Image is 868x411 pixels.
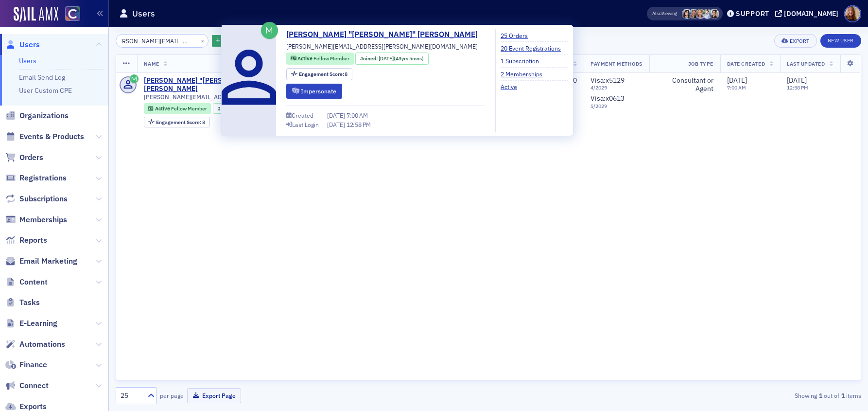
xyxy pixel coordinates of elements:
[501,82,524,91] a: Active
[218,106,236,112] span: Joined :
[787,76,807,85] span: [DATE]
[5,339,65,350] a: Automations
[5,380,49,391] a: Connect
[19,318,57,329] span: E-Learning
[590,94,625,103] span: Visa : x0613
[590,60,642,67] span: Payment Methods
[198,36,207,45] button: ×
[14,7,58,22] img: SailAMX
[19,73,65,82] a: Email Send Log
[19,110,69,121] span: Organizations
[19,297,40,308] span: Tasks
[774,34,816,48] button: Export
[213,103,286,114] div: Joined: 1982-05-14 00:00:00
[327,121,347,128] span: [DATE]
[19,173,67,183] span: Registrations
[379,55,394,62] span: [DATE]
[844,5,861,22] span: Profile
[116,34,208,48] input: Search…
[187,388,241,403] button: Export Page
[144,93,332,101] span: [PERSON_NAME][EMAIL_ADDRESS][PERSON_NAME][DOMAIN_NAME]
[58,6,80,23] a: View Homepage
[121,391,142,401] div: 25
[292,122,319,127] div: Last Login
[501,56,546,65] a: 1 Subscription
[299,71,345,77] span: Engagement Score :
[501,70,550,78] a: 2 Memberships
[5,318,57,329] a: E-Learning
[817,391,824,400] strong: 1
[19,194,68,204] span: Subscriptions
[286,84,342,99] button: Impersonate
[688,60,713,67] span: Job Type
[313,55,349,62] span: Fellow Member
[144,103,211,114] div: Active: Active: Fellow Member
[652,10,677,17] span: Viewing
[787,84,808,91] time: 12:58 PM
[148,106,207,112] a: Active Fellow Member
[5,110,69,121] a: Organizations
[590,85,642,91] span: 4 / 2029
[156,120,205,125] div: 8
[19,39,40,50] span: Users
[347,111,368,119] span: 7:00 AM
[19,56,36,65] a: Users
[19,277,48,287] span: Content
[5,131,84,142] a: Events & Products
[501,31,535,40] a: 25 Orders
[19,214,67,225] span: Memberships
[379,55,424,63] div: (43yrs 5mos)
[727,84,746,91] time: 7:00 AM
[360,55,379,63] span: Joined :
[155,105,171,112] span: Active
[820,34,861,48] a: New User
[160,391,184,400] label: per page
[291,55,349,63] a: Active Fellow Member
[501,44,568,53] a: 20 Event Registrations
[355,53,428,65] div: Joined: 1982-05-14 00:00:00
[736,9,769,18] div: Support
[65,6,80,21] img: SailAMX
[212,35,252,47] button: AddFilter
[347,121,371,128] span: 12:58 PM
[590,103,642,109] span: 5 / 2029
[19,86,72,95] a: User Custom CPE
[144,76,304,93] a: [PERSON_NAME] "[PERSON_NAME]" [PERSON_NAME]
[727,60,765,67] span: Date Created
[709,9,719,19] span: Pamela Galey-Coleman
[775,10,842,17] button: [DOMAIN_NAME]
[19,256,77,267] span: Email Marketing
[5,194,68,204] a: Subscriptions
[19,380,49,391] span: Connect
[695,9,706,19] span: Kelli Davis
[19,152,43,163] span: Orders
[5,256,77,267] a: Email Marketing
[5,152,43,163] a: Orders
[19,339,65,350] span: Automations
[144,60,159,67] span: Name
[19,235,47,246] span: Reports
[132,8,155,19] h1: Users
[784,9,838,18] div: [DOMAIN_NAME]
[19,131,84,142] span: Events & Products
[286,42,478,51] span: [PERSON_NAME][EMAIL_ADDRESS][PERSON_NAME][DOMAIN_NAME]
[5,214,67,225] a: Memberships
[299,71,348,77] div: 8
[790,38,810,44] div: Export
[5,235,47,246] a: Reports
[5,39,40,50] a: Users
[292,113,313,118] div: Created
[656,76,713,93] div: Consultant or Agent
[286,53,354,65] div: Active: Active: Fellow Member
[590,76,625,85] span: Visa : x5129
[689,9,699,19] span: Tiffany Carson
[286,68,352,80] div: Engagement Score: 8
[5,297,40,308] a: Tasks
[144,117,210,127] div: Engagement Score: 8
[5,173,67,183] a: Registrations
[327,111,347,119] span: [DATE]
[682,9,692,19] span: Stacy Svendsen
[787,60,825,67] span: Last Updated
